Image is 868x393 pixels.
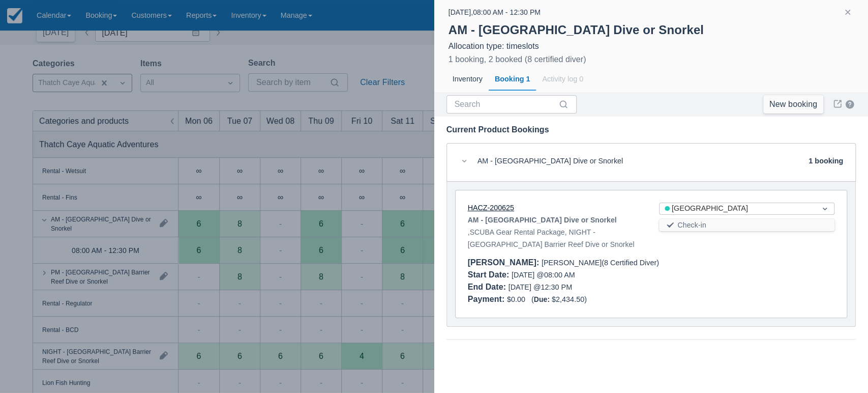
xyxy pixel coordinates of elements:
[446,68,489,91] div: Inventory
[448,53,586,66] div: 1 booking, 2 booked (8 certified diver)
[468,270,512,279] div: Start Date :
[448,23,704,37] strong: AM - [GEOGRAPHIC_DATA] Dive or Snorkel
[468,295,507,303] div: Payment :
[468,281,643,293] div: [DATE] @ 12:30 PM
[468,293,835,305] div: $0.00
[477,156,623,170] div: AM - [GEOGRAPHIC_DATA] Dive or Snorkel
[659,219,834,231] button: Check-in
[468,258,542,267] div: [PERSON_NAME] :
[468,257,835,269] div: [PERSON_NAME] (8 Certified Diver)
[448,41,854,51] div: Allocation type: timeslots
[468,214,617,226] strong: AM - [GEOGRAPHIC_DATA] Dive or Snorkel
[534,295,552,303] div: Due:
[468,269,643,281] div: [DATE] @ 08:00 AM
[455,95,556,114] input: Search
[446,125,856,135] div: Current Product Bookings
[448,6,541,18] div: [DATE] , 08:00 AM - 12:30 PM
[468,214,643,250] div: , SCUBA Gear Rental Package, NIGHT - [GEOGRAPHIC_DATA] Barrier Reef Dive or Snorkel
[809,156,843,170] div: 1 booking
[763,95,823,114] a: New booking
[665,203,811,214] div: [GEOGRAPHIC_DATA]
[531,295,587,303] span: ( $2,434.50 )
[468,204,514,212] a: HACZ-200625
[489,68,536,91] div: Booking 1
[820,204,830,214] span: Dropdown icon
[468,283,508,291] div: End Date :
